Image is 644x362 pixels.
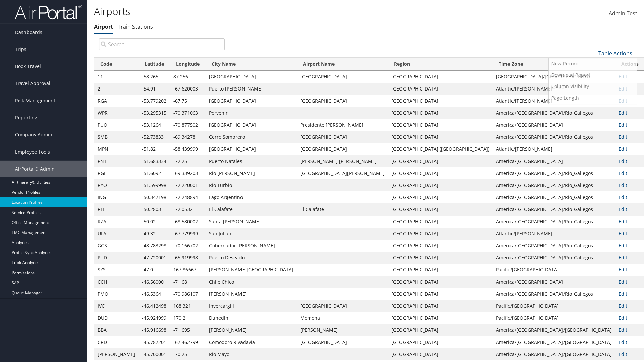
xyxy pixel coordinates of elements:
span: Company Admin [15,126,52,143]
a: 25 [549,70,637,81]
span: Dashboards [15,24,42,41]
a: 100 [549,93,637,104]
span: Travel Approval [15,75,50,92]
span: Employee Tools [15,143,50,160]
span: Reporting [15,109,37,126]
a: 10 [549,59,637,70]
a: 50 [549,81,637,93]
span: Trips [15,41,26,58]
span: Risk Management [15,92,55,109]
a: New Record [549,58,637,69]
span: AirPortal® Admin [15,161,55,177]
img: airportal-logo.png [15,4,82,20]
span: Book Travel [15,58,41,75]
